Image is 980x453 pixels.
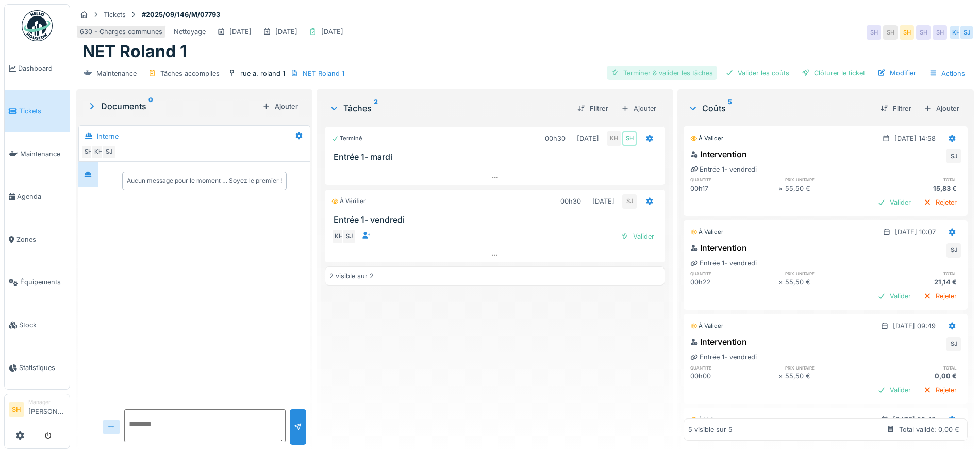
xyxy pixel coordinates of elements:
[19,363,65,373] span: Statistiques
[91,145,106,159] div: KH
[5,90,70,132] a: Tickets
[873,176,961,183] h6: total
[778,277,785,287] div: ×
[16,234,65,244] span: Zones
[785,270,873,277] h6: prix unitaire
[785,371,873,381] div: 55,50 €
[785,364,873,371] h6: prix unitaire
[919,195,961,209] div: Rejeter
[916,25,931,40] div: SH
[9,402,24,417] li: SH
[622,194,637,209] div: SJ
[22,10,53,41] img: Badge_color-CXgf-gQk.svg
[160,69,220,78] div: Tâches accomplies
[798,66,869,80] div: Clôturer le ticket
[104,10,126,20] div: Tickets
[5,132,70,175] a: Maintenance
[331,229,346,244] div: KH
[229,27,252,37] div: [DATE]
[545,133,566,143] div: 00h30
[690,270,778,277] h6: quantité
[329,271,374,281] div: 2 visible sur 2
[778,371,785,381] div: ×
[174,27,206,37] div: Nettoyage
[690,322,723,330] div: À valider
[946,243,961,258] div: SJ
[899,425,959,434] div: Total validé: 0,00 €
[919,383,961,397] div: Rejeter
[690,134,723,143] div: À valider
[873,383,915,397] div: Valider
[873,289,915,303] div: Valider
[924,66,970,81] div: Actions
[148,100,153,112] sup: 0
[9,398,65,423] a: SH Manager[PERSON_NAME]
[873,277,961,287] div: 21,14 €
[690,352,757,362] div: Entrée 1- vendredi
[946,337,961,351] div: SJ
[721,66,793,80] div: Valider les coûts
[5,304,70,346] a: Stock
[97,131,119,141] div: Interne
[5,175,70,218] a: Agenda
[690,164,757,174] div: Entrée 1- vendredi
[690,228,723,237] div: À valider
[690,176,778,183] h6: quantité
[329,102,569,114] div: Tâches
[894,133,936,143] div: [DATE] 14:58
[19,106,65,116] span: Tickets
[883,25,898,40] div: SH
[919,289,961,303] div: Rejeter
[331,197,366,206] div: À vérifier
[690,183,778,193] div: 00h17
[785,277,873,287] div: 55,50 €
[102,145,116,159] div: SJ
[240,69,285,78] div: rue a. roland 1
[617,229,658,243] div: Valider
[873,371,961,381] div: 0,00 €
[785,183,873,193] div: 55,50 €
[5,346,70,389] a: Statistiques
[959,25,974,40] div: SJ
[785,176,873,183] h6: prix unitaire
[19,320,65,330] span: Stock
[607,66,717,80] div: Terminer & valider les tâches
[933,25,947,40] div: SH
[20,149,65,159] span: Maintenance
[728,102,732,114] sup: 5
[87,100,258,112] div: Documents
[873,364,961,371] h6: total
[607,131,621,146] div: KH
[138,10,224,20] strong: #2025/09/146/M/07793
[321,27,343,37] div: [DATE]
[80,27,162,37] div: 630 - Charges communes
[331,134,362,143] div: Terminé
[690,364,778,371] h6: quantité
[5,47,70,90] a: Dashboard
[873,195,915,209] div: Valider
[5,218,70,261] a: Zones
[690,371,778,381] div: 00h00
[5,261,70,304] a: Équipements
[893,321,936,331] div: [DATE] 09:49
[873,66,920,80] div: Modifier
[946,149,961,163] div: SJ
[96,69,137,78] div: Maintenance
[560,196,581,206] div: 00h30
[690,242,747,254] div: Intervention
[577,133,599,143] div: [DATE]
[949,25,964,40] div: KH
[20,277,65,287] span: Équipements
[82,42,187,61] h1: NET Roland 1
[617,101,661,116] div: Ajouter
[81,145,95,159] div: SH
[893,415,936,425] div: [DATE] 09:49
[690,258,757,268] div: Entrée 1- vendredi
[374,102,378,114] sup: 2
[778,183,785,193] div: ×
[688,102,872,114] div: Coûts
[900,25,914,40] div: SH
[873,270,961,277] h6: total
[690,148,747,160] div: Intervention
[127,176,282,186] div: Aucun message pour le moment … Soyez le premier !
